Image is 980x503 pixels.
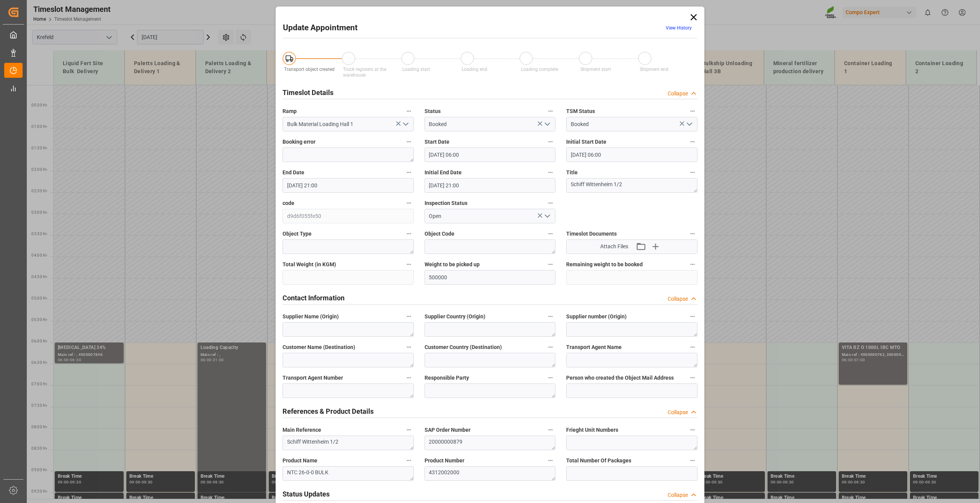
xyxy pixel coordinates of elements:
[566,261,643,269] span: Remaining weight to be booked
[546,198,555,208] button: Inspection Status
[283,374,343,382] span: Transport Agent Number
[546,167,555,177] button: Initial End Date
[283,138,315,146] span: Booking error
[688,455,697,465] button: Total Number Of Packages
[541,118,553,130] button: open menu
[425,107,441,115] span: Status
[283,436,414,450] textarea: Schiff Wittenheim 1/2
[425,343,502,351] span: Customer Country (Destination)
[541,210,553,222] button: open menu
[425,313,485,321] span: Supplier Country (Origin)
[284,67,335,72] span: Transport object created
[425,138,449,146] span: Start Date
[283,466,414,481] textarea: NTC 26-0-0 BULK
[404,342,414,352] button: Customer Name (Destination)
[688,229,697,239] button: Timeslot Documents
[688,259,697,269] button: Remaining weight to be booked
[283,313,339,321] span: Supplier Name (Origin)
[688,106,697,116] button: TSM Status
[283,117,414,131] input: Type to search/select
[688,167,697,177] button: Title
[283,199,294,207] span: code
[546,311,555,321] button: Supplier Country (Origin)
[404,311,414,321] button: Supplier Name (Origin)
[546,137,555,147] button: Start Date
[566,343,622,351] span: Transport Agent Name
[566,107,595,115] span: TSM Status
[546,373,555,383] button: Responsible Party
[404,425,414,435] button: Main Reference
[425,466,556,481] textarea: 4312002000
[683,118,694,130] button: open menu
[546,259,555,269] button: Weight to be picked up
[283,489,330,499] h2: Status Updates
[283,457,317,465] span: Product Name
[566,374,674,382] span: Person who created the Object Mail Address
[425,374,469,382] span: Responsible Party
[521,67,558,72] span: Loading complete
[404,106,414,116] button: Ramp
[566,426,618,434] span: Frieght Unit Numbers
[404,259,414,269] button: Total Weight (in KGM)
[343,67,386,78] span: Truck registers at the warehouse
[668,90,688,98] div: Collapse
[425,199,467,207] span: Inspection Status
[283,230,312,238] span: Object Type
[546,455,555,465] button: Product Number
[546,425,555,435] button: SAP Order Number
[399,118,411,130] button: open menu
[666,25,692,31] a: View History
[688,373,697,383] button: Person who created the Object Mail Address
[425,230,454,238] span: Object Code
[425,178,556,193] input: DD.MM.YYYY HH:MM
[425,117,556,131] input: Type to search/select
[668,408,688,416] div: Collapse
[546,342,555,352] button: Customer Country (Destination)
[404,167,414,177] button: End Date
[402,67,430,72] span: Loading start
[566,178,697,193] textarea: Schiff Wittenheim 1/2
[688,137,697,147] button: Initial Start Date
[566,147,697,162] input: DD.MM.YYYY HH:MM
[580,67,611,72] span: Shipment start
[688,342,697,352] button: Transport Agent Name
[546,229,555,239] button: Object Code
[283,261,336,269] span: Total Weight (in KGM)
[283,343,355,351] span: Customer Name (Destination)
[404,137,414,147] button: Booking error
[425,169,462,177] span: Initial End Date
[546,106,555,116] button: Status
[566,230,617,238] span: Timeslot Documents
[688,311,697,321] button: Supplier number (Origin)
[283,169,304,177] span: End Date
[425,147,556,162] input: DD.MM.YYYY HH:MM
[283,87,333,98] h2: Timeslot Details
[283,426,321,434] span: Main Reference
[600,242,628,251] span: Attach Files
[688,425,697,435] button: Frieght Unit Numbers
[404,198,414,208] button: code
[404,373,414,383] button: Transport Agent Number
[425,261,480,269] span: Weight to be picked up
[462,67,487,72] span: Loading end
[668,491,688,499] div: Collapse
[283,178,414,193] input: DD.MM.YYYY HH:MM
[283,406,374,416] h2: References & Product Details
[425,457,464,465] span: Product Number
[283,22,358,34] h2: Update Appointment
[404,229,414,239] button: Object Type
[668,295,688,303] div: Collapse
[566,169,578,177] span: Title
[404,455,414,465] button: Product Name
[283,293,345,303] h2: Contact Information
[425,436,556,450] textarea: 20000000879
[640,67,668,72] span: Shipment end
[566,313,627,321] span: Supplier number (Origin)
[566,457,631,465] span: Total Number Of Packages
[425,426,470,434] span: SAP Order Number
[566,138,606,146] span: Initial Start Date
[283,107,297,115] span: Ramp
